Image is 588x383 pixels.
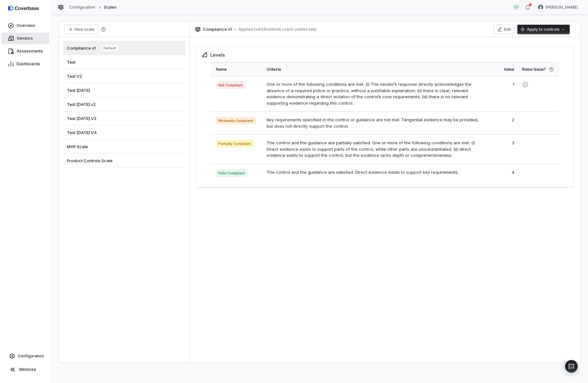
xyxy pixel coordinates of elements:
[101,44,119,52] span: Default
[263,164,484,182] td: The control and the guidance are satisfied. Direct evidence exists to support key requirements.
[67,87,90,93] span: Test [DATE]
[17,49,43,54] span: Assessments
[538,5,543,10] img: Tomo Majima avatar
[8,5,39,12] img: logo-D7KZi-bG.svg
[210,52,225,58] label: Levels
[3,363,48,376] button: Minimize
[203,26,232,33] span: Compliance v1
[67,73,82,79] span: Test V2
[19,367,36,372] span: Minimize
[484,164,518,182] td: 4
[484,135,518,164] td: 3
[67,45,96,51] span: Compliance v1
[267,62,480,76] div: Criteria
[17,61,40,67] span: Dashboards
[534,3,582,12] button: Tomo Majima avatar[PERSON_NAME]
[63,125,186,140] a: Test [DATE] V4
[263,112,484,135] td: Key requirements specified in the control or guidance are not met. Tangential evidence may be pro...
[3,350,48,362] a: Configuration
[488,62,514,76] div: Value
[216,81,246,89] span: Not Compliant
[234,27,236,32] span: •
[1,58,50,70] a: Dashboards
[104,5,117,10] span: Scales
[17,36,33,41] span: Vendors
[67,101,96,107] span: Test [DATE] v2
[63,154,186,168] a: Product Controls Scale
[216,140,254,148] span: Partially Compliant
[522,62,554,76] div: Raise Issue?
[216,62,259,76] div: Name
[216,117,256,124] span: Minimally Compliant
[216,169,247,177] span: Fully Compliant
[67,158,113,164] span: Product Controls Scale
[67,144,88,149] span: MVP Scale
[484,112,518,135] td: 2
[64,25,98,34] button: New scale
[63,83,186,97] a: Test [DATE]
[67,59,76,65] span: Test
[69,5,95,10] a: Configuration
[63,140,186,154] a: MVP Scale
[63,111,186,125] a: Test [DATE] V3
[63,69,186,83] a: Test V2
[63,97,186,111] a: Test [DATE] v2
[67,130,97,135] span: Test [DATE] V4
[517,25,570,34] button: Apply to controls
[1,33,50,44] a: Vendors
[1,45,50,57] a: Assessments
[546,5,578,10] span: [PERSON_NAME]
[17,23,35,28] span: Overview
[263,76,484,112] td: One or more of the following conditions are met: (i) The vendor’s response directly acknowledges ...
[1,20,50,31] a: Overview
[494,25,515,34] button: Edit
[484,76,518,112] td: 1
[263,135,484,164] td: The control and the guidance are partially satisfied. One or more of the following conditions are...
[63,41,186,55] a: Compliance v1Default
[63,55,186,69] a: Test
[238,27,317,32] span: Applied to 433 controls over 5 control sets
[67,116,96,121] span: Test [DATE] V3
[18,354,44,359] span: Configuration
